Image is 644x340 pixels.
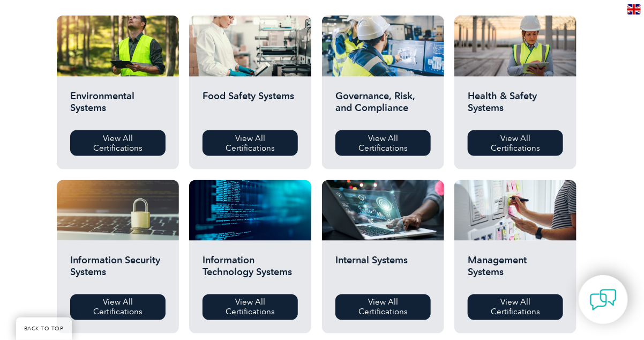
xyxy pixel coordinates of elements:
[203,254,298,286] h2: Information Technology Systems
[203,130,298,156] a: View All Certifications
[335,294,431,320] a: View All Certifications
[468,130,563,156] a: View All Certifications
[70,254,166,286] h2: Information Security Systems
[16,317,72,340] a: BACK TO TOP
[70,294,166,320] a: View All Certifications
[70,130,166,156] a: View All Certifications
[590,286,617,313] img: contact-chat.png
[627,4,641,14] img: en
[468,90,563,122] h2: Health & Safety Systems
[335,130,431,156] a: View All Certifications
[70,90,166,122] h2: Environmental Systems
[335,90,431,122] h2: Governance, Risk, and Compliance
[335,254,431,286] h2: Internal Systems
[468,254,563,286] h2: Management Systems
[468,294,563,320] a: View All Certifications
[203,90,298,122] h2: Food Safety Systems
[203,294,298,320] a: View All Certifications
